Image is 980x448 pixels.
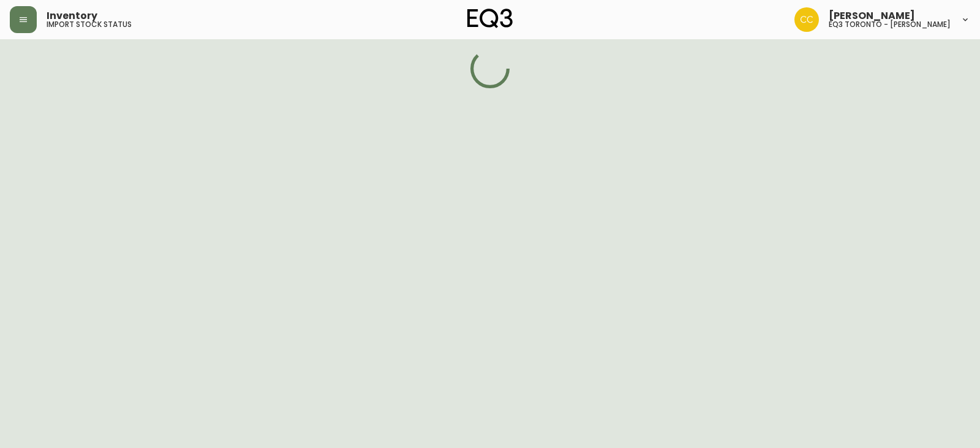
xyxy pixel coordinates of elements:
img: ec7176bad513007d25397993f68ebbfb [794,7,819,32]
h5: eq3 toronto - [PERSON_NAME] [829,21,951,28]
span: Inventory [47,11,97,21]
span: [PERSON_NAME] [829,11,915,21]
h5: import stock status [47,21,132,28]
img: logo [467,9,513,28]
